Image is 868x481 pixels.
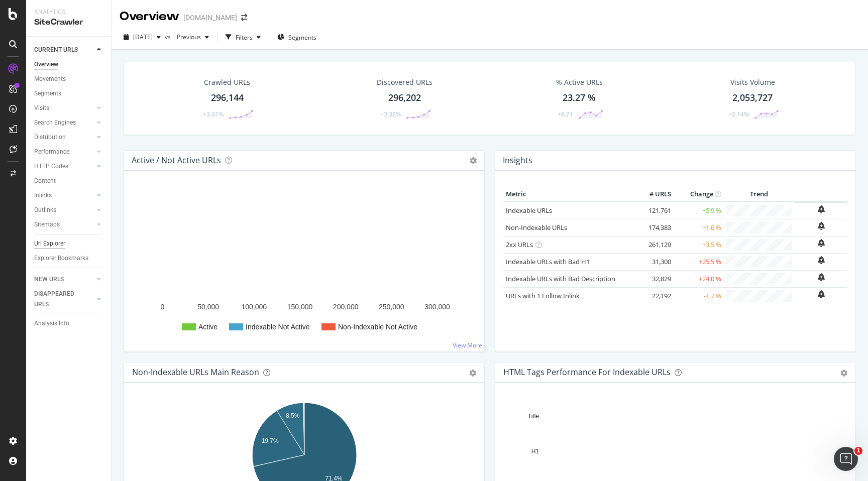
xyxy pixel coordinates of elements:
[34,59,104,70] a: Overview
[242,303,267,311] text: 100,000
[211,91,244,104] div: 296,144
[528,413,539,420] text: Title
[273,29,320,45] button: Segments
[633,219,674,236] td: 174,383
[503,187,633,202] th: Metric
[34,8,103,17] div: Analytics
[503,154,532,167] h4: Insights
[633,236,674,253] td: 261,129
[197,303,219,311] text: 50,000
[730,77,775,87] div: Visits Volume
[34,253,88,264] div: Explorer Bookmarks
[198,323,218,331] text: Active
[834,447,858,471] iframe: Intercom live chat
[379,303,404,311] text: 250,000
[563,91,596,104] div: 23.27 %
[558,110,573,118] div: +0.71
[34,190,94,201] a: Inlinks
[133,33,153,41] span: 2025 Aug. 16th
[34,176,56,186] div: Content
[470,157,477,164] i: Options
[288,33,316,42] span: Segments
[34,205,56,215] div: Outlinks
[840,370,847,377] div: gear
[34,132,66,143] div: Distribution
[380,110,401,118] div: +3.32%
[34,205,94,215] a: Outlinks
[34,17,103,28] div: SiteCrawler
[34,147,69,157] div: Performance
[34,45,78,55] div: CURRENT URLS
[34,190,52,201] div: Inlinks
[531,448,539,455] text: H1
[633,287,674,304] td: 22,192
[34,219,60,230] div: Sitemaps
[674,219,724,236] td: +1.6 %
[183,13,237,23] div: [DOMAIN_NAME]
[34,117,94,128] a: Search Engines
[674,253,724,270] td: +25.5 %
[34,274,94,285] a: NEW URLS
[286,412,300,419] text: 8.5%
[173,29,213,45] button: Previous
[132,187,476,343] svg: A chart.
[165,33,173,41] span: vs
[818,222,825,230] div: bell-plus
[34,289,94,310] a: DISAPPEARED URLS
[241,14,247,21] div: arrow-right-arrow-left
[728,110,749,118] div: +2.14%
[34,103,49,113] div: Visits
[34,289,85,310] div: DISAPPEARED URLS
[633,202,674,219] td: 121,761
[34,176,104,186] a: Content
[469,370,476,377] div: gear
[506,223,567,232] a: Non-Indexable URLs
[633,253,674,270] td: 31,300
[674,287,724,304] td: -1.7 %
[453,341,482,349] a: View More
[132,367,259,377] div: Non-Indexable URLs Main Reason
[236,33,253,42] div: Filters
[818,290,825,298] div: bell-plus
[818,239,825,247] div: bell-plus
[506,240,533,249] a: 2xx URLs
[854,447,862,455] span: 1
[818,205,825,213] div: bell-plus
[674,270,724,287] td: +24.0 %
[633,270,674,287] td: 32,829
[34,238,104,249] a: Url Explorer
[120,8,179,25] div: Overview
[674,187,724,202] th: Change
[338,323,417,331] text: Non-Indexable Not Active
[724,187,795,202] th: Trend
[222,29,265,45] button: Filters
[34,161,68,172] div: HTTP Codes
[34,238,65,249] div: Url Explorer
[388,91,421,104] div: 296,202
[34,161,94,172] a: HTTP Codes
[34,253,104,264] a: Explorer Bookmarks
[556,77,603,87] div: % Active URLs
[246,323,310,331] text: Indexable Not Active
[204,77,250,87] div: Crawled URLs
[506,291,580,300] a: URLs with 1 Follow Inlink
[34,147,94,157] a: Performance
[34,274,64,285] div: NEW URLS
[34,132,94,143] a: Distribution
[287,303,313,311] text: 150,000
[506,257,590,266] a: Indexable URLs with Bad H1
[34,88,61,99] div: Segments
[674,236,724,253] td: +3.5 %
[34,88,104,99] a: Segments
[732,91,773,104] div: 2,053,727
[34,117,76,128] div: Search Engines
[377,77,432,87] div: Discovered URLs
[34,103,94,113] a: Visits
[34,219,94,230] a: Sitemaps
[34,318,69,329] div: Analysis Info
[262,437,279,444] text: 19.7%
[424,303,450,311] text: 300,000
[818,273,825,281] div: bell-plus
[506,274,615,283] a: Indexable URLs with Bad Description
[34,318,104,329] a: Analysis Info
